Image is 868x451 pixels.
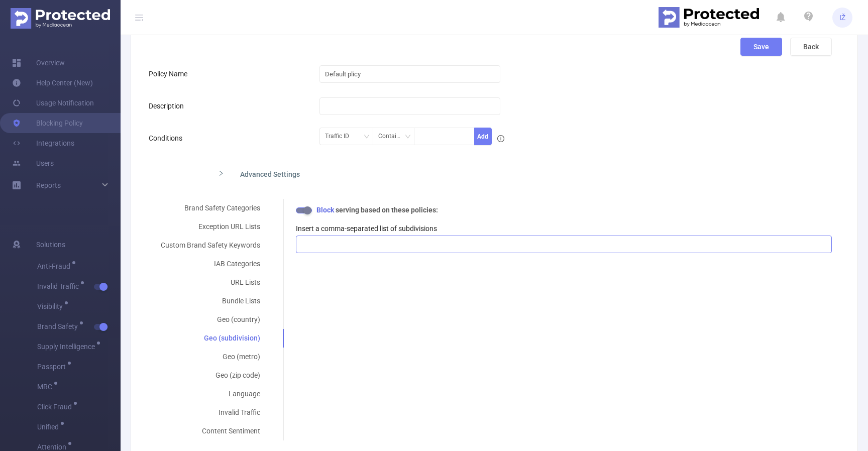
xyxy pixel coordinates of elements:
a: Usage Notification [12,93,94,113]
i: icon: down [405,134,411,141]
label: Policy Name [149,70,192,78]
span: Click Fraud [37,403,75,410]
button: Add [474,128,492,145]
div: Exception URL Lists [149,217,272,236]
div: Geo (subdivision) [149,329,272,348]
div: IAB Categories [149,255,272,273]
span: Anti-Fraud [37,263,74,270]
div: Geo (zip code) [149,366,272,385]
i: icon: info-circle [497,135,504,142]
div: Geo (metro) [149,348,272,366]
a: Help Center (New) [12,73,93,93]
div: Invalid Traffic [149,403,272,422]
button: Save [740,38,782,56]
div: Custom Brand Safety Keywords [149,236,272,255]
span: Visibility [37,303,66,310]
a: Integrations [12,133,74,153]
div: Brand Safety Categories [149,199,272,217]
a: Users [12,153,54,173]
div: URL Lists [149,273,272,292]
div: Traffic ID [325,128,356,145]
span: IŽ [839,8,846,28]
a: Blocking Policy [12,113,83,133]
a: Reports [36,175,61,195]
label: Insert a comma-separated list of subdivisions [296,224,437,233]
a: Overview [12,53,65,73]
div: Contains [378,128,409,145]
span: Solutions [36,235,65,255]
div: Content Sentiment [149,422,272,440]
span: MRC [37,383,56,390]
div: Geo (country) [149,310,272,329]
b: Block [315,206,336,214]
label: Conditions [149,134,187,142]
span: Supply Intelligence [37,343,98,350]
div: icon: rightAdvanced Settings [210,163,620,184]
i: icon: down [364,134,370,141]
span: Invalid Traffic [37,283,82,290]
i: icon: right [218,170,224,176]
span: Passport [37,363,69,370]
span: Brand Safety [37,323,81,330]
button: Back [790,38,832,56]
div: Language [149,385,272,403]
span: Reports [36,181,61,189]
b: serving based on these policies: [336,206,438,214]
span: Attention [37,443,70,450]
span: Unified [37,423,62,430]
img: Protected Media [11,8,110,29]
label: Description [149,102,189,110]
div: Bundle Lists [149,292,272,310]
